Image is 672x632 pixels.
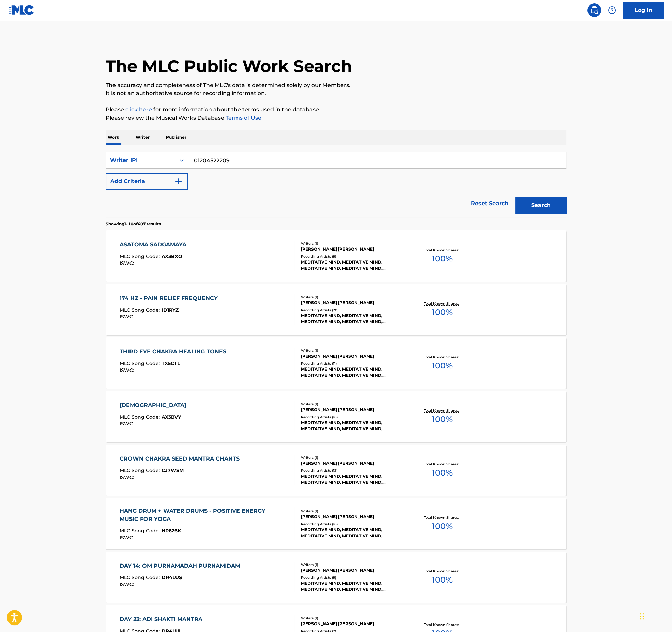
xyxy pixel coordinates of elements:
[162,360,180,366] span: TX5CTL
[224,115,261,121] a: Terms of Use
[106,106,566,114] p: Please for more information about the terms used in the database.
[106,337,566,389] a: THIRD EYE CHAKRA HEALING TONESMLC Song Code:TX5CTLISWC:Writers (1)[PERSON_NAME] [PERSON_NAME]Reco...
[162,574,182,581] span: DR4LUS
[301,522,404,527] div: Recording Artists ( 10 )
[605,3,619,17] div: Help
[432,574,453,586] span: 100 %
[106,230,566,282] a: ASATOMA SADGAMAYAMLC Song Code:AX3BXOISWC:Writers (1)[PERSON_NAME] [PERSON_NAME]Recording Artists...
[432,360,453,372] span: 100 %
[164,130,188,145] p: Publisher
[162,414,181,420] span: AX3BVY
[120,528,162,534] span: MLC Song Code :
[120,360,162,366] span: MLC Song Code :
[301,567,404,573] div: [PERSON_NAME] [PERSON_NAME]
[640,606,644,627] div: Drag
[120,581,136,587] span: ISWC :
[120,314,136,320] span: ISWC :
[515,197,566,214] button: Search
[110,156,171,164] div: Writer IPI
[301,455,404,460] div: Writers ( 1 )
[120,294,221,302] div: 174 HZ - PAIN RELIEF FREQUENCY
[301,460,404,466] div: [PERSON_NAME] [PERSON_NAME]
[608,6,616,14] img: help
[623,2,664,19] a: Log In
[301,348,404,353] div: Writers ( 1 )
[424,355,460,360] p: Total Known Shares:
[301,420,404,432] div: MEDITATIVE MIND, MEDITATIVE MIND, MEDITATIVE MIND, MEDITATIVE MIND, MEDITATIVE MIND
[106,221,161,227] p: Showing 1 - 10 of 407 results
[120,467,162,473] span: MLC Song Code :
[106,56,352,76] h1: The MLC Public Work Search
[301,407,404,413] div: [PERSON_NAME] [PERSON_NAME]
[301,361,404,366] div: Recording Artists ( 11 )
[8,5,34,15] img: MLC Logo
[106,114,566,122] p: Please review the Musical Works Database
[301,313,404,325] div: MEDITATIVE MIND, MEDITATIVE MIND, MEDITATIVE MIND, MEDITATIVE MIND, MEDITATIVE MIND
[301,468,404,473] div: Recording Artists ( 12 )
[301,246,404,252] div: [PERSON_NAME] [PERSON_NAME]
[120,455,243,463] div: CROWN CHAKRA SEED MANTRA CHANTS
[587,3,601,17] a: Public Search
[301,415,404,420] div: Recording Artists ( 10 )
[301,307,404,313] div: Recording Artists ( 20 )
[120,253,162,259] span: MLC Song Code :
[301,621,404,627] div: [PERSON_NAME] [PERSON_NAME]
[174,177,183,185] img: 9d2ae6d4665cec9f34b9.svg
[301,562,404,567] div: Writers ( 1 )
[120,307,162,313] span: MLC Song Code :
[301,300,404,306] div: [PERSON_NAME] [PERSON_NAME]
[424,247,460,253] p: Total Known Shares:
[432,306,453,318] span: 100 %
[106,552,566,603] a: DAY 14: OM PURNAMADAH PURNAMIDAMMLC Song Code:DR4LUSISWC:Writers (1)[PERSON_NAME] [PERSON_NAME]Re...
[432,413,453,425] span: 100 %
[106,284,566,335] a: 174 HZ - PAIN RELIEF FREQUENCYMLC Song Code:1D1RYZISWC:Writers (1)[PERSON_NAME] [PERSON_NAME]Reco...
[125,106,152,113] a: click here
[424,515,460,520] p: Total Known Shares:
[106,173,188,190] button: Add Criteria
[301,402,404,407] div: Writers ( 1 )
[106,89,566,97] p: It is not an authoritative source for recording information.
[301,254,404,259] div: Recording Artists ( 9 )
[424,462,460,467] p: Total Known Shares:
[162,467,184,473] span: CJ7WSM
[468,196,512,211] a: Reset Search
[120,241,190,249] div: ASATOMA SADGAMAYA
[162,307,179,313] span: 1D1RYZ
[120,574,162,581] span: MLC Song Code :
[120,615,206,623] div: DAY 23: ADI SHAKTI MANTRA
[106,498,566,549] a: HANG DRUM + WATER DRUMS - POSITIVE ENERGY MUSIC FOR YOGAMLC Song Code:HP626KISWC:Writers (1)[PERS...
[301,241,404,246] div: Writers ( 1 )
[301,575,404,580] div: Recording Artists ( 9 )
[162,528,181,534] span: HP626K
[432,467,453,479] span: 100 %
[301,509,404,514] div: Writers ( 1 )
[301,259,404,271] div: MEDITATIVE MIND, MEDITATIVE MIND, MEDITATIVE MIND, MEDITATIVE MIND, MEDITATIVE MIND
[120,507,289,523] div: HANG DRUM + WATER DRUMS - POSITIVE ENERGY MUSIC FOR YOGA
[301,366,404,378] div: MEDITATIVE MIND, MEDITATIVE MIND, MEDITATIVE MIND, MEDITATIVE MIND, MEDITATIVE MIND
[590,6,598,14] img: search
[301,580,404,592] div: MEDITATIVE MIND, MEDITATIVE MIND, MEDITATIVE MIND, MEDITATIVE MIND, MEDITATIVE MIND
[120,367,136,373] span: ISWC :
[638,599,672,632] iframe: Chat Widget
[120,414,162,420] span: MLC Song Code :
[120,348,230,356] div: THIRD EYE CHAKRA HEALING TONES
[106,445,566,496] a: CROWN CHAKRA SEED MANTRA CHANTSMLC Song Code:CJ7WSMISWC:Writers (1)[PERSON_NAME] [PERSON_NAME]Rec...
[162,253,182,259] span: AX3BXO
[424,408,460,413] p: Total Known Shares:
[432,520,453,532] span: 100 %
[424,569,460,574] p: Total Known Shares:
[424,301,460,306] p: Total Known Shares:
[301,616,404,621] div: Writers ( 1 )
[424,622,460,627] p: Total Known Shares:
[106,130,121,145] p: Work
[106,391,566,442] a: [DEMOGRAPHIC_DATA]MLC Song Code:AX3BVYISWC:Writers (1)[PERSON_NAME] [PERSON_NAME]Recording Artist...
[301,514,404,520] div: [PERSON_NAME] [PERSON_NAME]
[432,253,453,265] span: 100 %
[301,353,404,359] div: [PERSON_NAME] [PERSON_NAME]
[120,474,136,480] span: ISWC :
[120,562,244,570] div: DAY 14: OM PURNAMADAH PURNAMIDAM
[134,130,152,145] p: Writer
[120,535,136,541] span: ISWC :
[120,421,136,427] span: ISWC :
